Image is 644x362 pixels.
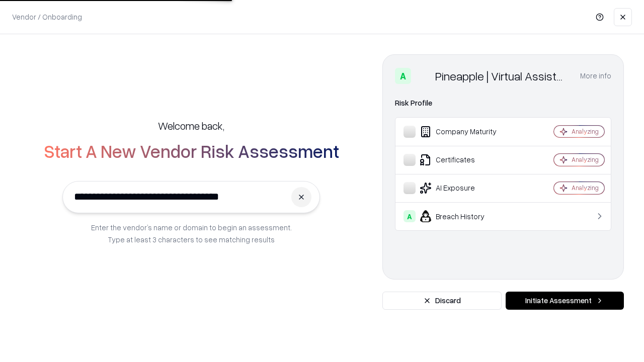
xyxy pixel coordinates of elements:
[572,184,599,192] div: Analyzing
[404,154,524,166] div: Certificates
[158,119,224,133] h5: Welcome back,
[382,292,502,310] button: Discard
[395,68,411,84] div: A
[404,126,524,138] div: Company Maturity
[91,221,292,245] p: Enter the vendor’s name or domain to begin an assessment. Type at least 3 characters to see match...
[12,12,82,22] p: Vendor / Onboarding
[572,155,599,164] div: Analyzing
[572,127,599,136] div: Analyzing
[415,68,431,84] img: Pineapple | Virtual Assistant Agency
[395,97,611,109] div: Risk Profile
[506,292,624,310] button: Initiate Assessment
[44,141,339,161] h2: Start A New Vendor Risk Assessment
[404,210,524,222] div: Breach History
[435,68,568,84] div: Pineapple | Virtual Assistant Agency
[580,67,611,85] button: More info
[404,210,416,222] div: A
[404,182,524,194] div: AI Exposure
